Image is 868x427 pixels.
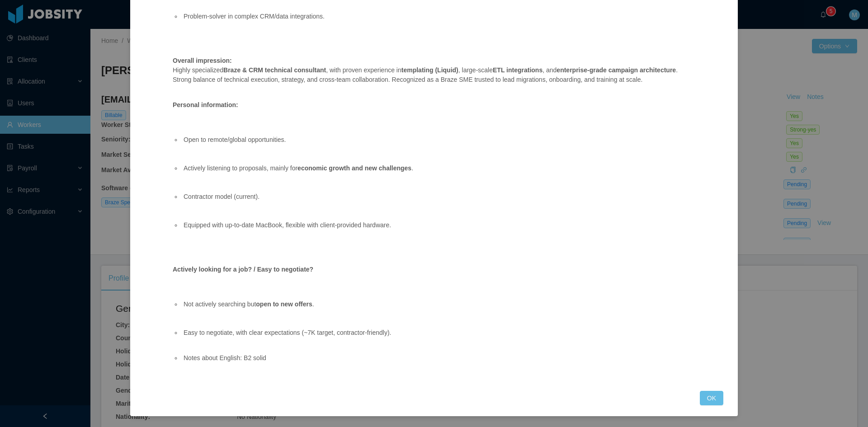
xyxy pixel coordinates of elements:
[182,135,689,154] li: Open to remote/global opportunities.
[182,353,689,363] li: Notes about English: B2 solid
[182,164,689,183] li: Actively listening to proposals, mainly for .
[700,391,723,405] button: OK
[173,57,232,64] strong: Overall impression:
[182,328,689,338] li: Easy to negotiate, with clear expectations (~7K target, contractor-friendly).
[182,12,689,31] li: Problem-solver in complex CRM/data integrations.
[173,266,313,273] strong: Actively looking for a job? / Easy to negotiate?
[557,66,676,74] strong: enterprise-grade campaign architecture
[256,300,312,308] strong: open to new offers
[182,192,689,211] li: Contractor model (current).
[297,164,411,172] strong: economic growth and new challenges
[182,221,689,239] li: Equipped with up-to-date MacBook, flexible with client-provided hardware.
[182,300,689,319] li: Not actively searching but .
[173,101,238,108] strong: Personal information:
[173,56,689,84] p: Highly specialized , with proven experience in , large-scale , and . Strong balance of technical ...
[493,66,542,74] strong: ETL integrations
[401,66,458,74] strong: templating (Liquid)
[223,66,326,74] strong: Braze & CRM technical consultant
